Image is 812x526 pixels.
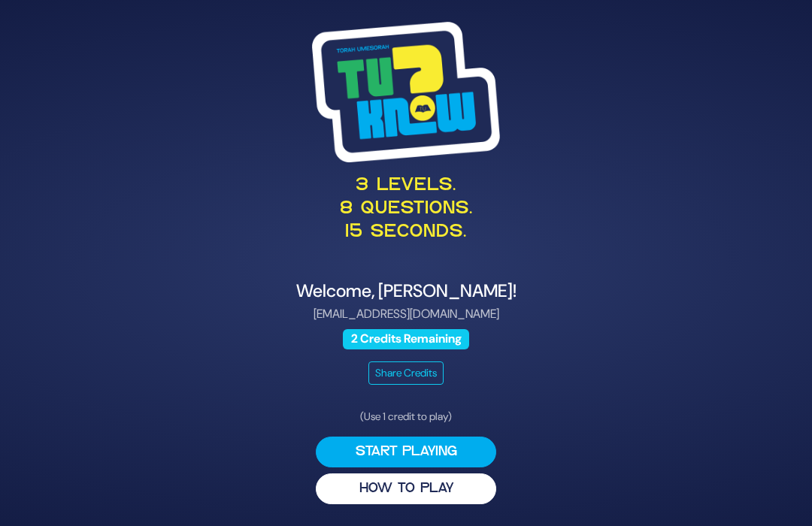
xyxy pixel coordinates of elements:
[368,361,444,385] button: Share Credits
[59,305,753,323] p: [EMAIL_ADDRESS][DOMAIN_NAME]
[59,174,753,245] p: 3 levels. 8 questions. 15 seconds.
[312,22,500,162] img: Tournament Logo
[316,437,496,467] button: Start Playing
[343,329,469,349] span: 2 Credits Remaining
[316,473,496,504] button: HOW TO PLAY
[59,280,753,301] h4: Welcome, [PERSON_NAME]!
[316,409,496,425] p: (Use 1 credit to play)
